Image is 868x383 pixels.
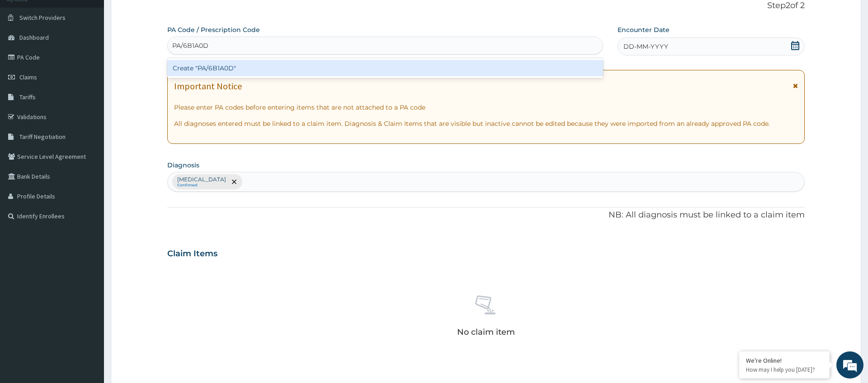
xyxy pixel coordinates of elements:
[746,356,823,365] div: We're Online!
[5,246,172,278] textarea: Type your message and hit 'Enter'
[167,249,217,259] h3: Claim Items
[19,14,66,22] span: Switch Providers
[174,119,797,128] p: All diagnoses entered must be linked to a claim item. Diagnosis & Claim Items that are visible bu...
[174,81,242,91] h1: Important Notice
[746,366,823,374] p: How may I help you today?
[623,42,668,51] span: DD-MM-YYYY
[19,73,37,81] span: Claims
[19,33,49,42] span: Dashboard
[19,133,66,141] span: Tariff Negotiation
[167,60,603,76] div: Create "PA/6B1A0D"
[174,103,797,112] p: Please enter PA codes before entering items that are not attached to a PA code
[47,51,152,62] div: Chat with us now
[167,1,804,11] p: Step 2 of 2
[19,93,36,101] span: Tariffs
[167,25,260,34] label: PA Code / Prescription Code
[148,5,170,26] div: Minimize live chat window
[52,114,125,205] span: We're online!
[618,25,670,34] label: Encounter Date
[167,209,804,221] p: NB: All diagnosis must be linked to a claim item
[17,45,37,68] img: d_794563401_company_1708531726252_794563401
[457,328,515,337] p: No claim item
[167,161,199,170] label: Diagnosis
